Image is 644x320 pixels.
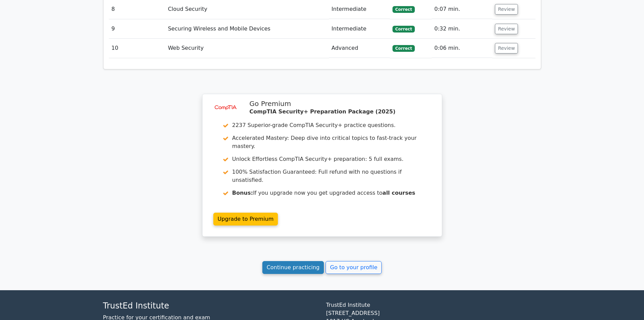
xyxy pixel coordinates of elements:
[326,261,382,274] a: Go to your profile
[495,43,518,54] button: Review
[262,261,324,274] a: Continue practicing
[392,45,414,52] span: Correct
[165,19,329,39] td: Securing Wireless and Mobile Devices
[392,6,414,13] span: Correct
[213,213,278,226] a: Upgrade to Premium
[329,39,390,58] td: Advanced
[103,301,318,311] h4: TrustEd Institute
[165,39,329,58] td: Web Security
[495,24,518,34] button: Review
[432,39,492,58] td: 0:06 min.
[109,39,165,58] td: 10
[329,19,390,39] td: Intermediate
[432,19,492,39] td: 0:32 min.
[392,26,414,33] span: Correct
[109,19,165,39] td: 9
[495,4,518,15] button: Review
